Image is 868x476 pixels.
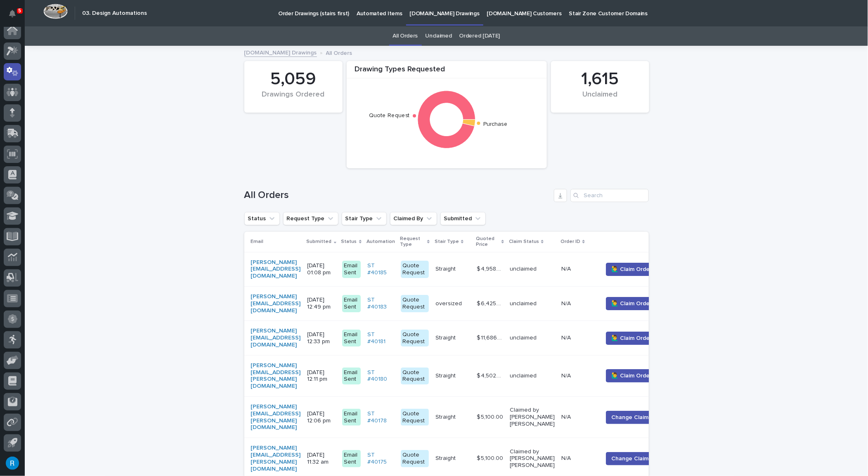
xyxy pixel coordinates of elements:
[570,189,649,202] input: Search
[565,69,635,90] div: 1,615
[342,295,361,312] div: Email Sent
[401,368,429,385] div: Quote Request
[477,264,505,273] p: $ 4,958.00
[435,412,457,421] p: Straight
[510,335,555,342] p: unclaimed
[342,212,387,225] button: Stair Type
[251,237,264,246] p: Email
[307,331,336,345] p: [DATE] 12:33 pm
[510,448,555,469] p: Claimed by [PERSON_NAME] [PERSON_NAME]
[435,371,457,379] p: Straight
[611,413,654,422] span: Change Claimer
[606,452,660,465] button: Change Claimer
[4,455,21,472] button: users-avatar
[401,295,429,312] div: Quote Request
[401,261,429,278] div: Quote Request
[367,237,395,246] p: Automation
[244,252,673,286] tr: [PERSON_NAME][EMAIL_ADDRESS][DOMAIN_NAME] [DATE] 01:08 pmEmail SentST #40185 Quote RequestStraigh...
[251,403,301,431] a: [PERSON_NAME][EMAIL_ADDRESS][PERSON_NAME][DOMAIN_NAME]
[401,330,429,347] div: Quote Request
[342,409,361,426] div: Email Sent
[426,26,452,46] a: Unclaimed
[18,8,21,14] p: 5
[477,371,505,379] p: $ 4,502.00
[435,453,457,462] p: Straight
[326,48,352,57] p: All Orders
[561,333,572,342] p: N/A
[400,234,425,250] p: Request Type
[401,450,429,467] div: Quote Request
[367,452,394,466] a: ST #40175
[43,4,68,19] img: Workspace Logo
[307,452,336,466] p: [DATE] 11:32 am
[561,453,572,462] p: N/A
[342,330,361,347] div: Email Sent
[401,409,429,426] div: Quote Request
[561,371,572,379] p: N/A
[367,331,394,345] a: ST #40181
[435,333,457,342] p: Straight
[477,299,505,307] p: $ 6,425.00
[476,234,499,250] p: Quoted Price
[251,445,301,472] a: [PERSON_NAME][EMAIL_ADDRESS][PERSON_NAME][DOMAIN_NAME]
[251,362,301,390] a: [PERSON_NAME][EMAIL_ADDRESS][PERSON_NAME][DOMAIN_NAME]
[611,299,652,308] span: 🙋‍♂️ Claim Order
[611,372,652,380] span: 🙋‍♂️ Claim Order
[244,355,673,396] tr: [PERSON_NAME][EMAIL_ADDRESS][PERSON_NAME][DOMAIN_NAME] [DATE] 12:11 pmEmail SentST #40180 Quote R...
[477,333,505,342] p: $ 11,686.00
[367,262,394,276] a: ST #40185
[258,69,329,90] div: 5,059
[258,90,329,108] div: Drawings Ordered
[307,237,332,246] p: Submitted
[342,261,361,278] div: Email Sent
[440,212,486,225] button: Submitted
[510,372,555,379] p: unclaimed
[435,264,457,273] p: Straight
[611,455,654,463] span: Change Claimer
[367,369,394,383] a: ST #40180
[390,212,437,225] button: Claimed By
[561,299,572,307] p: N/A
[510,266,555,273] p: unclaimed
[347,65,547,79] div: Drawing Types Requested
[244,189,551,201] h1: All Orders
[82,10,147,17] h2: 03. Design Automations
[606,411,660,424] button: Change Claimer
[477,453,505,462] p: $ 5,100.00
[509,237,539,246] p: Claim Status
[342,450,361,467] div: Email Sent
[611,334,652,342] span: 🙋‍♂️ Claim Order
[341,237,357,246] p: Status
[244,321,673,355] tr: [PERSON_NAME][EMAIL_ADDRESS][DOMAIN_NAME] [DATE] 12:33 pmEmail SentST #40181 Quote RequestStraigh...
[283,212,338,225] button: Request Type
[561,237,580,246] p: Order ID
[244,47,317,57] a: [DOMAIN_NAME] Drawings
[367,297,394,311] a: ST #40183
[10,10,21,23] div: Notifications5
[307,369,336,383] p: [DATE] 12:11 pm
[606,263,657,276] button: 🙋‍♂️ Claim Order
[393,26,418,46] a: All Orders
[611,265,652,273] span: 🙋‍♂️ Claim Order
[561,412,572,421] p: N/A
[251,328,301,348] a: [PERSON_NAME][EMAIL_ADDRESS][DOMAIN_NAME]
[483,122,508,127] text: Purchase
[477,412,505,421] p: $ 5,100.00
[251,293,301,314] a: [PERSON_NAME][EMAIL_ADDRESS][DOMAIN_NAME]
[342,368,361,385] div: Email Sent
[307,297,336,311] p: [DATE] 12:49 pm
[369,113,410,119] text: Quote Request
[251,259,301,280] a: [PERSON_NAME][EMAIL_ADDRESS][DOMAIN_NAME]
[459,26,500,46] a: Ordered [DATE]
[307,262,336,276] p: [DATE] 01:08 pm
[561,264,572,273] p: N/A
[307,410,336,424] p: [DATE] 12:06 pm
[510,300,555,307] p: unclaimed
[606,297,657,310] button: 🙋‍♂️ Claim Order
[565,90,635,108] div: Unclaimed
[244,396,673,438] tr: [PERSON_NAME][EMAIL_ADDRESS][PERSON_NAME][DOMAIN_NAME] [DATE] 12:06 pmEmail SentST #40178 Quote R...
[435,237,459,246] p: Stair Type
[244,212,280,225] button: Status
[435,299,464,307] p: oversized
